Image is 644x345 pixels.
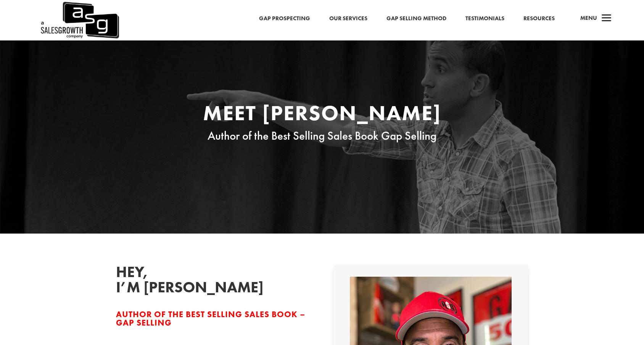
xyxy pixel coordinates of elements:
[177,102,467,127] h1: Meet [PERSON_NAME]
[465,14,504,24] a: Testimonials
[386,14,446,24] a: Gap Selling Method
[116,309,305,328] span: Author of the Best Selling Sales Book – Gap Selling
[580,14,597,22] span: Menu
[523,14,555,24] a: Resources
[259,14,310,24] a: Gap Prospecting
[116,264,230,299] h2: Hey, I’m [PERSON_NAME]
[329,14,367,24] a: Our Services
[208,128,436,143] span: Author of the Best Selling Sales Book Gap Selling
[599,11,614,26] span: a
